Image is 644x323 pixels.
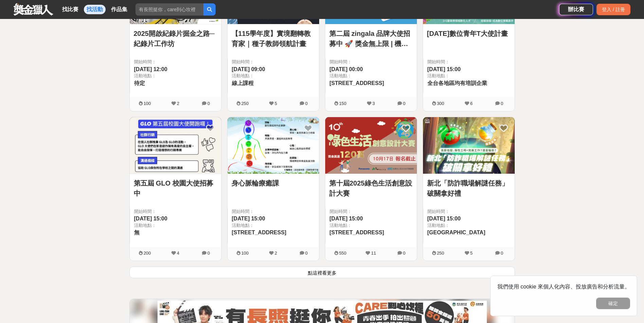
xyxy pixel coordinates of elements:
[232,230,287,235] span: [STREET_ADDRESS]
[134,80,145,86] span: 待定
[330,222,413,229] span: 活動地點：
[227,117,319,174] img: Cover Image
[134,59,217,65] span: 開始時間：
[427,222,511,229] span: 活動地點：
[427,178,511,198] a: 新北「防詐職場解謎任務」破關拿好禮
[501,251,503,256] span: 0
[232,216,265,221] span: [DATE] 15:00
[232,72,315,79] span: 活動地點：
[59,5,81,14] a: 找比賽
[130,117,221,174] img: Cover Image
[501,101,503,106] span: 0
[134,208,217,215] span: 開始時間：
[329,178,413,198] a: 第十屆2025綠色生活創意設計大賽
[372,101,375,106] span: 3
[241,251,249,256] span: 100
[497,284,630,289] span: 我們使用 cookie 來個人化內容、投放廣告和分析流量。
[330,208,413,215] span: 開始時間：
[305,101,308,106] span: 0
[427,230,485,235] span: [GEOGRAPHIC_DATA]
[134,222,217,229] span: 活動地點：
[423,117,515,174] img: Cover Image
[134,72,217,79] span: 活動地點：
[470,251,473,256] span: 5
[427,66,461,72] span: [DATE] 15:00
[371,251,376,256] span: 11
[207,101,210,106] span: 0
[144,251,151,256] span: 200
[129,266,515,278] button: 點這裡看更多
[403,251,405,256] span: 0
[134,178,217,198] a: 第五屆 GLO 校園大使招募中
[330,72,413,79] span: 活動地點：
[134,216,167,221] span: [DATE] 15:00
[108,5,130,14] a: 作品集
[437,101,444,106] span: 300
[437,251,444,256] span: 250
[427,72,511,79] span: 活動地點：
[207,251,210,256] span: 0
[329,28,413,49] a: 第二屆 zingala 品牌大使招募中 🚀 獎金無上限 | 機票免費送 | 購物金月月領
[232,66,265,72] span: [DATE] 09:00
[275,101,277,106] span: 5
[427,208,511,215] span: 開始時間：
[232,59,315,65] span: 開始時間：
[427,28,511,39] a: [DATE]數位青年T大使計畫
[339,101,347,106] span: 150
[232,80,254,86] span: 線上課程
[232,28,315,49] a: 【115學年度】實境翻轉教育家｜種子教師領航計畫
[559,4,593,15] a: 辦比賽
[305,251,308,256] span: 0
[134,28,217,49] a: 2025開啟紀錄片掘金之路─紀錄片工作坊
[330,80,384,86] span: [STREET_ADDRESS]
[241,101,249,106] span: 250
[232,222,315,229] span: 活動地點：
[232,208,315,215] span: 開始時間：
[427,216,461,221] span: [DATE] 15:00
[84,5,106,14] a: 找活動
[427,80,487,86] span: 全台各地區均有培訓企業
[134,66,167,72] span: [DATE] 12:00
[596,4,630,15] div: 登入 / 註冊
[134,230,140,235] span: 無
[330,230,384,235] span: [STREET_ADDRESS]
[596,298,630,309] button: 確定
[330,66,363,72] span: [DATE] 00:00
[339,251,347,256] span: 550
[427,59,511,65] span: 開始時間：
[135,3,203,16] input: 有長照挺你，care到心坎裡！青春出手，拍出照顧 影音徵件活動
[470,101,473,106] span: 6
[232,178,315,188] a: 身心脈輪療癒課
[325,117,417,174] img: Cover Image
[177,251,179,256] span: 4
[144,101,151,106] span: 100
[330,59,413,65] span: 開始時間：
[177,101,179,106] span: 2
[403,101,405,106] span: 0
[275,251,277,256] span: 2
[330,216,363,221] span: [DATE] 15:00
